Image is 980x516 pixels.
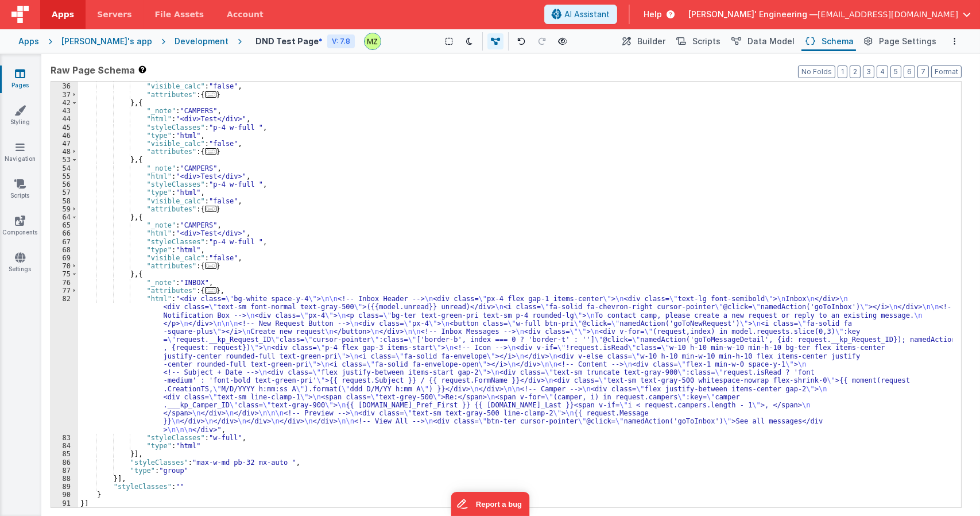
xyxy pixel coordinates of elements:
span: [EMAIL_ADDRESS][DOMAIN_NAME] [818,9,958,20]
div: Development [175,36,228,47]
span: Help [644,9,662,20]
span: File Assets [155,9,204,20]
button: Page Settings [861,32,939,51]
div: 84 [51,442,78,450]
button: 1 [838,66,847,78]
div: 65 [51,221,78,229]
div: V: 7.8 [327,34,355,48]
div: 57 [51,188,78,197]
div: 53 [51,156,78,164]
span: ... [205,263,216,269]
div: 47 [51,140,78,148]
span: Scripts [692,36,721,47]
div: Apps [18,36,39,47]
div: 54 [51,164,78,172]
button: Options [948,34,962,48]
div: 91 [51,499,78,507]
div: 46 [51,132,78,140]
div: 59 [51,205,78,213]
div: 42 [51,99,78,107]
div: 45 [51,124,78,132]
button: Schema [801,32,856,51]
div: [PERSON_NAME]'s app [61,36,152,47]
div: 76 [51,279,78,287]
div: 75 [51,270,78,278]
div: 68 [51,246,78,254]
h4: DND Test Page [255,37,319,45]
button: Format [931,66,962,78]
span: Schema [822,36,854,47]
div: 83 [51,434,78,442]
button: Builder [619,32,668,51]
div: 88 [51,475,78,483]
button: 4 [877,66,888,78]
span: ... [205,148,216,155]
div: 64 [51,213,78,221]
div: 90 [51,491,78,499]
div: 85 [51,450,78,458]
div: 55 [51,172,78,180]
span: ... [205,91,216,98]
div: 37 [51,91,78,99]
span: Apps [52,9,74,20]
div: 56 [51,180,78,188]
div: 70 [51,262,78,270]
span: AI Assistant [564,9,610,20]
span: [PERSON_NAME]' Engineering — [688,9,818,20]
div: 67 [51,238,78,246]
span: ... [205,287,216,294]
button: 3 [863,66,874,78]
div: 36 [51,82,78,90]
button: 7 [917,66,929,78]
div: 89 [51,483,78,491]
button: No Folds [798,66,835,78]
div: 58 [51,197,78,205]
button: Data Model [727,32,797,51]
button: AI Assistant [544,5,617,24]
span: Raw Page Schema [51,63,135,77]
div: 43 [51,107,78,115]
button: 5 [890,66,901,78]
iframe: Marker.io feedback button [451,492,529,516]
div: 77 [51,287,78,295]
div: 48 [51,148,78,156]
span: Page Settings [879,36,936,47]
div: 69 [51,254,78,262]
span: Servers [97,9,131,20]
button: Scripts [672,32,723,51]
div: 66 [51,229,78,237]
span: ... [205,206,216,212]
div: 82 [51,295,78,434]
div: 44 [51,115,78,123]
span: Data Model [747,36,795,47]
button: 6 [904,66,915,78]
div: 86 [51,459,78,467]
div: 87 [51,467,78,475]
button: [PERSON_NAME]' Engineering — [EMAIL_ADDRESS][DOMAIN_NAME] [688,9,971,20]
button: 2 [850,66,861,78]
span: Builder [637,36,665,47]
img: 095be3719ea6209dc2162ba73c069c80 [365,33,381,49]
